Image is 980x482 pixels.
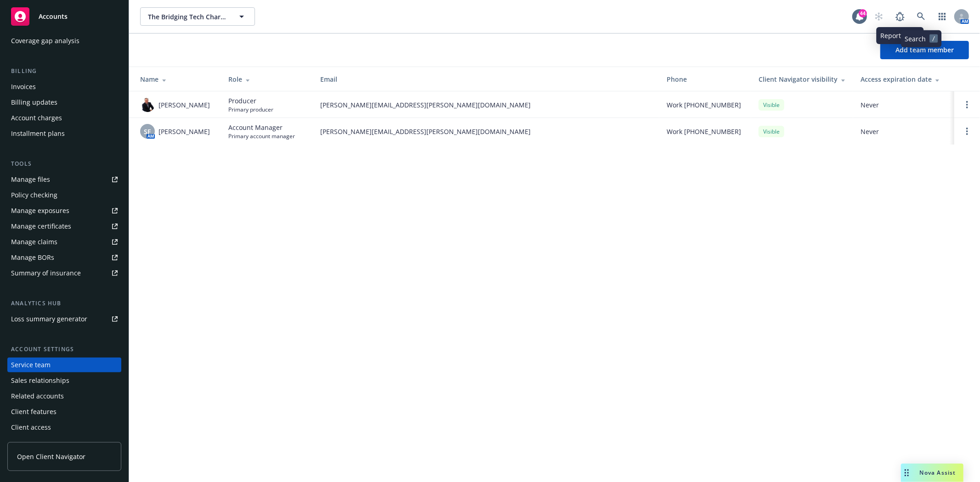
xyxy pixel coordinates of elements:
[11,373,69,388] div: Sales relationships
[159,100,210,110] span: [PERSON_NAME]
[7,34,121,48] a: Coverage gap analysis
[667,74,744,84] div: Phone
[7,312,121,326] a: Loss summary generator
[7,235,121,249] a: Manage claims
[11,34,79,48] div: Coverage gap analysis
[962,126,973,137] a: Open options
[861,127,947,136] span: Never
[11,389,64,404] div: Related accounts
[962,99,973,110] a: Open options
[11,111,62,125] div: Account charges
[320,127,652,136] span: [PERSON_NAME][EMAIL_ADDRESS][PERSON_NAME][DOMAIN_NAME]
[7,420,121,435] a: Client access
[859,9,867,17] div: 44
[11,266,81,280] div: Summary of insurance
[759,74,846,84] div: Client Navigator visibility
[7,4,121,29] a: Accounts
[11,79,36,94] div: Invoices
[891,7,909,26] a: Report a Bug
[228,74,306,84] div: Role
[861,74,947,84] div: Access expiration date
[880,41,969,59] button: Add team member
[17,452,85,461] span: Open Client Navigator
[759,99,784,111] div: Visible
[870,7,888,26] a: Start snowing
[7,111,121,125] a: Account charges
[39,13,68,20] span: Accounts
[895,45,954,54] span: Add team member
[7,126,121,141] a: Installment plans
[7,95,121,110] a: Billing updates
[861,100,947,110] span: Never
[7,79,121,94] a: Invoices
[7,159,121,168] div: Tools
[7,172,121,187] a: Manage files
[11,235,57,249] div: Manage claims
[11,172,50,187] div: Manage files
[228,106,273,113] span: Primary producer
[667,100,741,110] span: Work [PHONE_NUMBER]
[11,126,65,141] div: Installment plans
[11,312,87,326] div: Loss summary generator
[11,358,51,372] div: Service team
[11,404,57,419] div: Client features
[7,389,121,404] a: Related accounts
[11,188,57,202] div: Policy checking
[320,100,652,110] span: [PERSON_NAME][EMAIL_ADDRESS][PERSON_NAME][DOMAIN_NAME]
[320,74,652,84] div: Email
[159,127,210,136] span: [PERSON_NAME]
[7,203,121,218] a: Manage exposures
[140,97,155,112] img: photo
[11,420,51,435] div: Client access
[7,358,121,372] a: Service team
[759,126,784,137] div: Visible
[7,266,121,280] a: Summary of insurance
[933,7,952,26] a: Switch app
[912,7,930,26] a: Search
[667,127,741,136] span: Work [PHONE_NUMBER]
[7,188,121,202] a: Policy checking
[7,404,121,419] a: Client features
[11,203,69,218] div: Manage exposures
[11,219,71,234] div: Manage certificates
[140,74,214,84] div: Name
[7,219,121,234] a: Manage certificates
[11,95,57,110] div: Billing updates
[7,299,121,308] div: Analytics hub
[920,469,956,476] span: Nova Assist
[144,127,151,136] span: SF
[228,132,295,140] span: Primary account manager
[7,250,121,265] a: Manage BORs
[901,464,963,482] button: Nova Assist
[148,12,227,22] span: The Bridging Tech Charitable Fund
[7,345,121,354] div: Account settings
[7,373,121,388] a: Sales relationships
[228,96,273,106] span: Producer
[901,464,912,482] div: Drag to move
[140,7,255,26] button: The Bridging Tech Charitable Fund
[228,123,295,132] span: Account Manager
[7,67,121,76] div: Billing
[11,250,54,265] div: Manage BORs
